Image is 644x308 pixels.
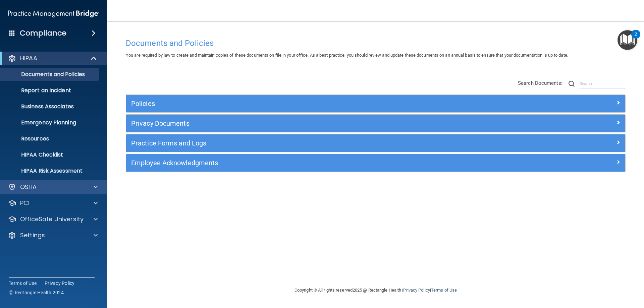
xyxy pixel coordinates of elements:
[9,280,37,287] a: Terms of Use
[131,159,495,167] h5: Employee Acknowledgments
[8,7,99,20] img: PMB logo
[618,30,637,50] button: Open Resource Center, 2 new notifications
[4,87,96,94] p: Report an Incident
[8,54,97,62] a: HIPAA
[580,79,626,89] input: Search
[8,199,98,207] a: PCI
[131,98,620,109] a: Policies
[20,183,37,191] p: OSHA
[20,54,37,62] p: HIPAA
[4,168,96,174] p: HIPAA Risk Assessment
[20,28,66,38] h4: Compliance
[20,231,45,239] p: Settings
[126,53,568,58] span: You are required by law to create and maintain copies of these documents on file in your office. ...
[253,280,498,301] div: Copyright © All rights reserved 2025 @ Rectangle Health | |
[20,215,84,223] p: OfficeSafe University
[4,103,96,110] p: Business Associates
[4,71,96,78] p: Documents and Policies
[126,39,626,48] h4: Documents and Policies
[131,100,495,107] h5: Policies
[4,151,96,158] p: HIPAA Checklist
[403,288,430,293] a: Privacy Policy
[8,183,98,191] a: OSHA
[4,119,96,126] p: Emergency Planning
[569,81,575,87] img: ic-search.3b580494.png
[131,118,620,129] a: Privacy Documents
[45,280,75,287] a: Privacy Policy
[4,135,96,142] p: Resources
[9,289,64,296] span: Ⓒ Rectangle Health 2024
[8,215,98,223] a: OfficeSafe University
[8,231,98,239] a: Settings
[131,158,620,168] a: Employee Acknowledgments
[131,139,495,147] h5: Practice Forms and Logs
[20,199,30,207] p: PCI
[131,138,620,148] a: Practice Forms and Logs
[518,80,562,86] span: Search Documents:
[635,34,637,43] div: 2
[131,120,495,127] h5: Privacy Documents
[431,288,457,293] a: Terms of Use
